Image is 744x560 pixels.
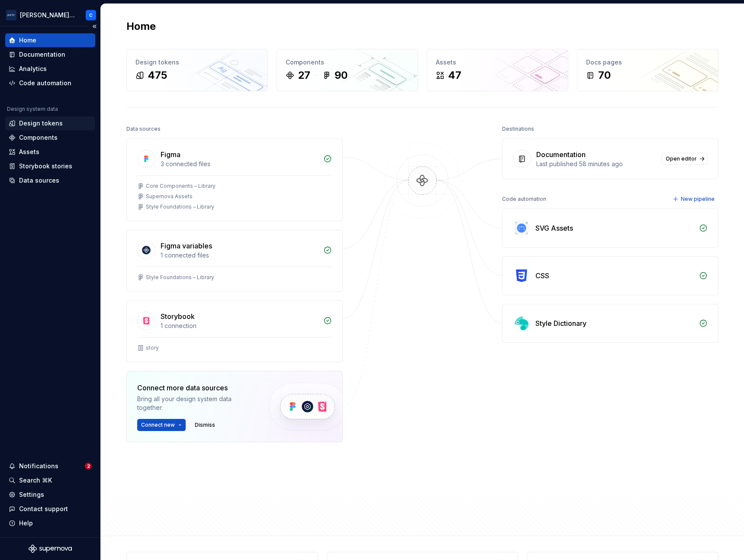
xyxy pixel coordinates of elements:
div: Documentation [536,149,586,160]
div: Documentation [19,50,65,59]
span: Dismiss [195,422,215,428]
a: Figma variables1 connected filesStyle Foundations – Library [126,230,343,292]
div: Storybook stories [19,162,72,171]
div: 1 connection [161,322,318,330]
div: Destinations [502,123,534,135]
a: Settings [5,488,95,502]
span: Connect new [141,422,175,428]
div: Components [19,133,58,142]
a: Storybook stories [5,159,95,173]
div: Style Foundations – Library [146,203,214,210]
div: Help [19,519,33,528]
div: Last published 58 minutes ago [536,160,657,168]
button: Collapse sidebar [88,20,100,32]
div: [PERSON_NAME] Airlines [20,11,75,19]
div: 475 [148,68,167,82]
div: Supernova Assets [146,193,193,200]
button: [PERSON_NAME] AirlinesC [2,6,99,24]
div: Assets [436,58,559,67]
div: 70 [598,68,611,82]
a: Components2790 [277,49,418,91]
a: Analytics [5,62,95,76]
div: Design tokens [135,58,259,67]
div: Search ⌘K [19,476,52,485]
div: 90 [335,68,348,82]
span: Open editor [666,155,697,162]
a: Documentation [5,48,95,61]
div: Code automation [19,79,71,87]
div: C [89,12,93,19]
a: Design tokens475 [126,49,268,91]
div: Figma variables [161,241,212,251]
div: 27 [298,68,310,82]
div: SVG Assets [535,223,573,233]
div: Style Foundations – Library [146,274,214,281]
a: Home [5,33,95,47]
img: f0306bc8-3074-41fb-b11c-7d2e8671d5eb.png [6,10,16,20]
button: Dismiss [191,419,219,431]
a: Data sources [5,174,95,187]
a: Figma3 connected filesCore Components – LibrarySupernova AssetsStyle Foundations – Library [126,138,343,221]
div: Design tokens [19,119,63,128]
button: Search ⌘K [5,473,95,487]
div: Data sources [126,123,161,135]
button: New pipeline [670,193,718,205]
div: Assets [19,148,39,156]
div: CSS [535,270,549,281]
div: Components [286,58,409,67]
div: Bring all your design system data together. [137,395,254,412]
div: Design system data [7,106,58,113]
div: Home [19,36,36,45]
div: Analytics [19,64,47,73]
svg: Supernova Logo [29,544,72,553]
a: Open editor [662,153,708,165]
div: Settings [19,490,44,499]
button: Contact support [5,502,95,516]
div: Style Dictionary [535,318,586,328]
a: Assets47 [427,49,568,91]
a: Design tokens [5,116,95,130]
div: Figma [161,149,180,160]
span: New pipeline [681,196,715,203]
a: Docs pages70 [577,49,718,91]
span: 2 [85,463,92,470]
a: Code automation [5,76,95,90]
a: Assets [5,145,95,159]
div: Notifications [19,462,58,470]
button: Notifications2 [5,459,95,473]
div: Contact support [19,505,68,513]
h2: Home [126,19,156,33]
div: 3 connected files [161,160,318,168]
div: Storybook [161,311,195,322]
div: Code automation [502,193,546,205]
a: Storybook1 connectionstory [126,300,343,362]
div: Data sources [19,176,59,185]
div: story [146,344,159,351]
div: 1 connected files [161,251,318,260]
div: Connect more data sources [137,383,254,393]
div: 47 [448,68,461,82]
a: Components [5,131,95,145]
div: Core Components – Library [146,183,216,190]
button: Connect new [137,419,186,431]
div: Docs pages [586,58,709,67]
button: Help [5,516,95,530]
